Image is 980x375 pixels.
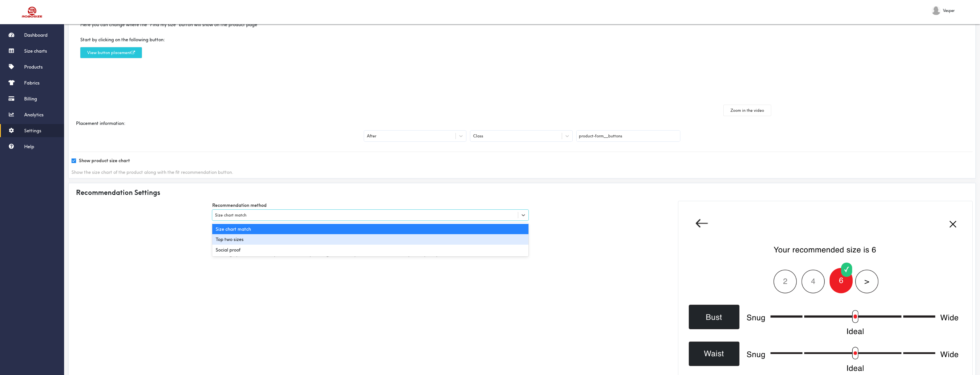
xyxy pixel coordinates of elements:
[473,133,483,139] div: Class
[16,9,28,14] div: v 4.0.25
[692,17,803,100] iframe: Robosize: How to change button placement on product page
[724,105,771,116] button: Zoom in the video
[577,131,680,141] input: Element class
[367,133,376,139] div: After
[72,169,973,175] div: Show the size chart of the product along with the fit recommendation button.
[24,128,41,133] span: Settings
[212,245,528,255] div: Social proof
[943,7,955,14] span: Vesper
[212,201,528,210] label: Recommendation method
[9,9,14,14] img: logo_orange.svg
[212,234,528,245] div: Top two sizes
[57,33,61,38] img: tab_keywords_by_traffic_grey.svg
[15,33,20,38] img: tab_domain_overview_orange.svg
[24,96,37,102] span: Billing
[72,186,973,199] div: Recommendation Settings
[72,116,973,131] div: Placement information:
[24,80,40,86] span: Fabrics
[9,15,14,19] img: website_grey.svg
[11,4,54,20] img: Robosize
[24,144,34,149] span: Help
[76,17,518,32] div: Here you can change where the "Find my size" button will show on the product page
[63,34,96,37] div: Keywords by Traffic
[24,48,47,54] span: Size charts
[79,158,130,164] label: Show product size chart
[22,34,51,37] div: Domain Overview
[24,32,48,38] span: Dashboard
[932,6,941,15] img: Vesper
[80,37,513,43] div: Start by clicking on the following button:
[15,15,63,19] div: Domain: [DOMAIN_NAME]
[24,112,44,118] span: Analytics
[24,64,43,70] span: Products
[212,224,528,234] div: Size chart match
[80,47,142,58] button: View button placement
[215,212,246,218] div: Size chart match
